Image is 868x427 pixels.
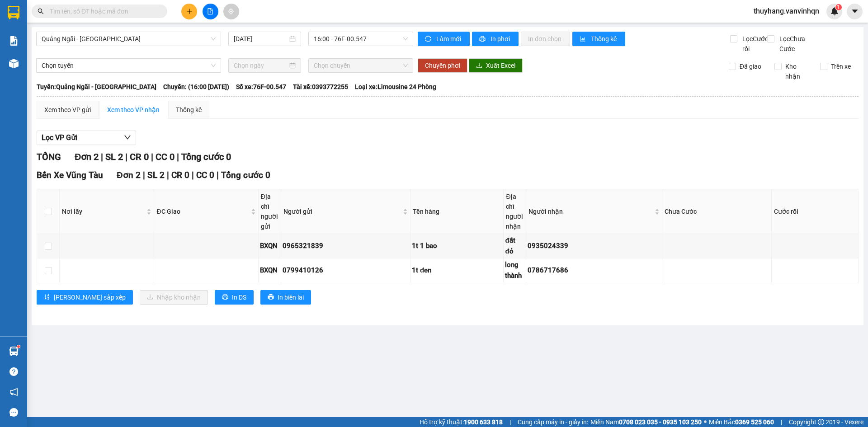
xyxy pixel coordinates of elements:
[528,265,660,276] div: 0786717686
[234,61,288,70] input: Chọn ngày
[314,59,408,72] span: Chọn chuyến
[261,192,278,231] div: Địa chỉ người gửi
[143,170,145,180] span: |
[260,290,311,305] button: printerIn biên lai
[221,170,270,180] span: Tổng cước 0
[355,82,436,92] span: Loại xe: Limousine 24 Phòng
[827,61,854,71] span: Trên xe
[746,5,826,17] span: thuyhang.vanvinhqn
[476,62,482,70] span: download
[44,105,91,115] div: Xem theo VP gửi
[776,34,822,54] span: Lọc Chưa Cước
[509,417,511,427] span: |
[818,419,824,425] span: copyright
[37,151,61,162] span: TỔNG
[17,345,20,348] sup: 1
[37,170,103,180] span: Bến Xe Vũng Tàu
[130,151,149,162] span: CR 0
[591,34,618,44] span: Thống kê
[124,134,131,141] span: down
[181,4,197,19] button: plus
[580,36,587,43] span: bar-chart
[234,34,288,44] input: 12/09/2025
[735,418,774,426] strong: 0369 525 060
[44,294,50,301] span: sort-ascending
[167,170,169,180] span: |
[75,151,99,162] span: Đơn 2
[147,170,165,180] span: SL 2
[37,131,136,145] button: Lọc VP Gửi
[847,4,863,19] button: caret-down
[105,151,123,162] span: SL 2
[38,8,44,14] span: search
[436,34,462,44] span: Làm mới
[506,192,524,231] div: Địa chỉ người nhận
[181,151,231,162] span: Tổng cước 0
[418,32,470,46] button: syncLàm mới
[464,418,503,426] strong: 1900 633 818
[107,105,160,115] div: Xem theo VP nhận
[186,8,193,14] span: plus
[851,7,859,15] span: caret-down
[283,241,409,252] div: 0965321839
[410,189,504,234] th: Tên hàng
[42,59,216,72] span: Chọn tuyến
[418,58,467,73] button: Chuyển phơi
[830,7,839,15] img: icon-new-feature
[736,61,765,71] span: Đã giao
[37,83,156,90] b: Tuyến: Quảng Ngãi - [GEOGRAPHIC_DATA]
[278,292,304,302] span: In biên lai
[101,151,103,162] span: |
[54,292,126,302] span: [PERSON_NAME] sắp xếp
[521,32,570,46] button: In đơn chọn
[156,206,249,216] span: ĐC Giao
[207,8,213,14] span: file-add
[117,170,141,180] span: Đơn 2
[223,4,239,19] button: aim
[505,235,524,257] div: đất đỏ
[590,417,702,427] span: Miền Nam
[425,36,433,43] span: sync
[215,290,254,305] button: printerIn DS
[528,206,653,216] span: Người nhận
[572,32,625,46] button: bar-chartThống kê
[293,82,348,92] span: Tài xế: 0393772255
[260,241,279,252] div: BXQN
[420,417,503,427] span: Hỗ trợ kỹ thuật:
[412,241,502,252] div: 1t 1 bao
[42,32,216,46] span: Quảng Ngãi - Vũng Tàu
[151,151,153,162] span: |
[472,32,519,46] button: printerIn phơi
[177,151,179,162] span: |
[486,61,515,70] span: Xuất Excel
[518,417,588,427] span: Cung cấp máy in - giấy in:
[9,408,18,417] span: message
[125,151,127,162] span: |
[9,36,19,46] img: solution-icon
[196,170,214,180] span: CC 0
[9,367,18,376] span: question-circle
[156,151,175,162] span: CC 0
[232,292,246,302] span: In DS
[491,34,511,44] span: In phơi
[203,4,218,19] button: file-add
[781,417,782,427] span: |
[176,105,202,115] div: Thống kê
[528,241,660,252] div: 0935024339
[314,32,408,46] span: 16:00 - 76F-00.547
[739,34,769,54] span: Lọc Cước rồi
[140,290,208,305] button: downloadNhập kho nhận
[835,4,842,10] sup: 1
[412,265,502,276] div: 1t đen
[772,189,859,234] th: Cước rồi
[9,388,18,396] span: notification
[619,418,702,426] strong: 0708 023 035 - 0935 103 250
[268,294,274,301] span: printer
[192,170,194,180] span: |
[9,347,19,356] img: warehouse-icon
[782,61,813,81] span: Kho nhận
[171,170,189,180] span: CR 0
[505,260,524,281] div: long thành
[283,206,401,216] span: Người gửi
[9,59,19,68] img: warehouse-icon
